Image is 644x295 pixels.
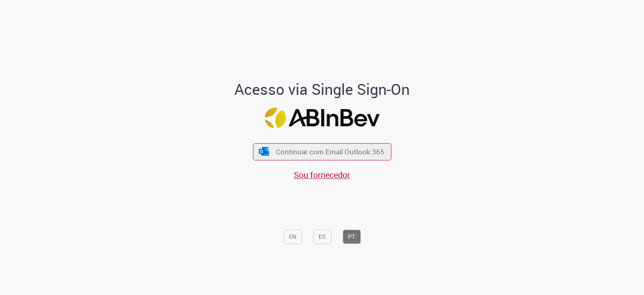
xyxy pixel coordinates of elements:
[253,143,391,160] button: ícone Azure/Microsoft 360 Continuar com Email Outlook 365
[313,230,331,244] button: ES
[265,108,379,128] img: Logo ABInBev
[343,230,361,244] button: PT
[294,169,350,180] a: Sou fornecedor
[283,230,302,244] button: EN
[276,147,384,157] span: Continuar com Email Outlook 365
[206,81,439,98] h1: Acesso via Single Sign-On
[258,147,270,156] img: ícone Azure/Microsoft 360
